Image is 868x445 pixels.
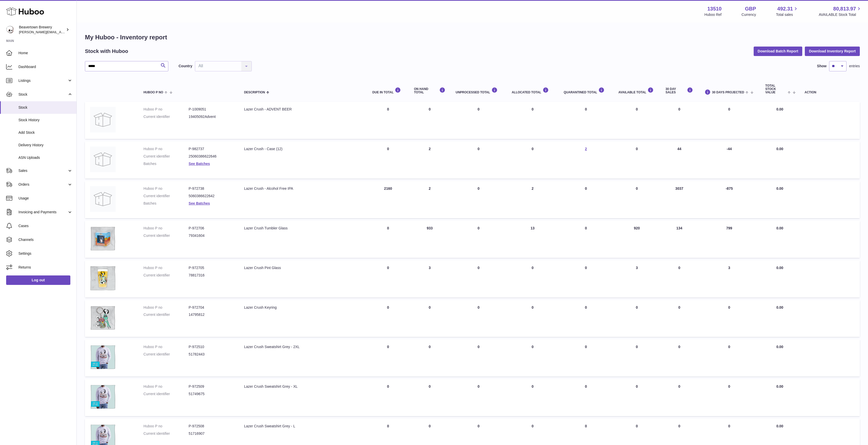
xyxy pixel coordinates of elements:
[776,107,783,111] span: 0.00
[189,305,234,310] dd: P-972704
[698,181,760,218] td: -875
[409,339,451,376] td: 0
[451,102,507,139] td: 0
[18,182,67,187] span: Orders
[144,312,189,317] dt: Current identifier
[776,5,799,17] a: 492.31 Total sales
[144,424,189,429] dt: Huboo P no
[189,384,234,389] dd: P-972509
[712,91,744,94] span: 30 DAYS PROJECTED
[18,64,73,69] span: Dashboard
[451,339,507,376] td: 0
[144,431,189,436] dt: Current identifier
[18,196,73,201] span: Usage
[244,226,362,231] div: Lazer Crush Tumbler Glass
[507,260,558,297] td: 0
[776,186,783,191] span: 0.00
[189,194,234,198] dd: 5060386622642
[613,260,660,297] td: 3
[618,87,655,94] div: AVAILABLE Total
[661,300,698,337] td: 0
[90,147,116,172] img: product image
[456,87,501,94] div: UNPROCESSED Total
[144,194,189,198] dt: Current identifier
[18,118,73,123] span: Stock History
[409,300,451,337] td: 0
[18,78,67,83] span: Listings
[90,226,116,251] img: product image
[805,91,855,94] div: Action
[776,424,783,428] span: 0.00
[564,87,608,94] div: QUARANTINED Total
[776,384,783,388] span: 0.00
[189,147,234,151] dd: P-982737
[776,147,783,151] span: 0.00
[613,379,660,416] td: 0
[367,260,409,297] td: 0
[613,141,660,179] td: 0
[507,339,558,376] td: 0
[189,352,234,357] dd: 51782443
[19,25,65,35] div: Beavertown Brewery
[742,12,756,17] div: Currency
[6,26,14,34] img: Matthew.McCormack@beavertownbrewery.co.uk
[18,155,73,160] span: ASN Uploads
[666,87,693,94] div: 30 DAY SALES
[144,91,163,94] span: Huboo P no
[179,64,192,69] label: Country
[144,273,189,278] dt: Current identifier
[585,147,587,151] a: 2
[189,431,234,436] dd: 51716907
[613,300,660,337] td: 0
[144,265,189,270] dt: Huboo P no
[661,379,698,416] td: 0
[776,226,783,230] span: 0.00
[189,186,234,191] dd: P-972738
[698,141,760,179] td: -44
[18,237,73,242] span: Channels
[698,221,760,258] td: 799
[90,186,116,212] img: product image
[707,5,722,12] strong: 13510
[409,102,451,139] td: 0
[745,5,756,12] strong: GBP
[144,201,189,206] dt: Batches
[144,114,189,119] dt: Current identifier
[144,384,189,389] dt: Huboo P no
[585,107,587,111] span: 0
[819,5,862,17] a: 80,813.97 AVAILABLE Stock Total
[409,260,451,297] td: 3
[661,221,698,258] td: 134
[512,87,553,94] div: ALLOCATED Total
[189,226,234,231] dd: P-972706
[189,424,234,429] dd: P-972508
[585,384,587,388] span: 0
[585,305,587,309] span: 0
[765,84,786,94] span: Total stock value
[244,147,362,151] div: Lazer Crush - Case (12)
[661,339,698,376] td: 0
[189,312,234,317] dd: 14795812
[661,260,698,297] td: 0
[19,30,130,34] span: [PERSON_NAME][EMAIL_ADDRESS][PERSON_NAME][DOMAIN_NAME]
[189,265,234,270] dd: P-972705
[367,221,409,258] td: 0
[833,5,856,12] span: 80,813.97
[189,162,210,166] a: See Batches
[776,12,799,17] span: Total sales
[18,168,67,173] span: Sales
[805,47,860,56] button: Download Inventory Report
[585,424,587,428] span: 0
[451,260,507,297] td: 0
[451,379,507,416] td: 0
[18,224,73,228] span: Cases
[90,107,116,132] img: product image
[367,339,409,376] td: 0
[189,344,234,349] dd: P-972510
[244,384,362,389] div: Lazer Crush Sweatshirt Grey - XL
[189,392,234,396] dd: 51749675
[18,92,67,97] span: Stock
[451,181,507,218] td: 0
[367,141,409,179] td: 0
[244,107,362,112] div: Lazer Crush - ADVENT BEER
